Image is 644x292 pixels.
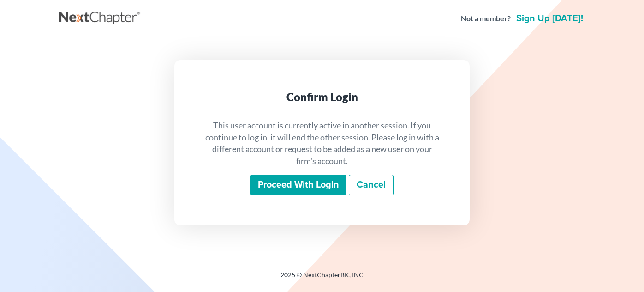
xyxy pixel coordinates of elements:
p: This user account is currently active in another session. If you continue to log in, it will end ... [204,120,440,167]
a: Cancel [349,175,394,196]
div: 2025 © NextChapterBK, INC [59,270,585,287]
a: Sign up [DATE]! [514,14,585,23]
div: Confirm Login [204,90,440,104]
input: Proceed with login [250,175,346,196]
strong: Not a member? [461,13,511,24]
